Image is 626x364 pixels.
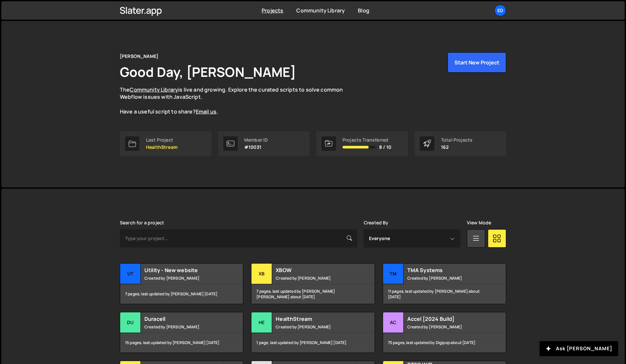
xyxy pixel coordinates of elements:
[144,267,223,274] h2: Utility - New website
[358,7,369,14] a: Blog
[383,284,506,304] div: 11 pages, last updated by [PERSON_NAME] about [DATE]
[251,284,374,304] div: 7 pages, last updated by [PERSON_NAME] [PERSON_NAME] about [DATE]
[383,312,506,353] a: Ac Accel [2024 Build] Created by [PERSON_NAME] 75 pages, last updated by Digipop about [DATE]
[120,86,356,115] p: The is live and growing. Explore the curated scripts to solve common Webflow issues with JavaScri...
[120,264,141,284] div: Ut
[296,7,345,14] a: Community Library
[120,284,243,304] div: 7 pages, last updated by [PERSON_NAME] [DATE]
[262,7,283,14] a: Projects
[251,264,272,284] div: XB
[441,137,472,143] div: Total Projects
[467,220,491,225] label: View Mode
[144,275,223,281] small: Created by [PERSON_NAME]
[251,312,375,353] a: He HealthStream Created by [PERSON_NAME] 1 page, last updated by [PERSON_NAME] [DATE]
[407,267,486,274] h2: TMA Systems
[130,86,178,93] a: Community Library
[120,263,243,304] a: Ut Utility - New website Created by [PERSON_NAME] 7 pages, last updated by [PERSON_NAME] [DATE]
[407,315,486,322] h2: Accel [2024 Build]
[251,312,272,333] div: He
[144,315,223,322] h2: Duracell
[379,145,391,150] span: 8 / 10
[383,264,404,284] div: TM
[120,312,243,353] a: Du Duracell Created by [PERSON_NAME] 15 pages, last updated by [PERSON_NAME] [DATE]
[146,137,178,143] div: Last Project
[120,333,243,353] div: 15 pages, last updated by [PERSON_NAME] [DATE]
[244,145,268,150] p: #10031
[251,263,375,304] a: XB XBOW Created by [PERSON_NAME] 7 pages, last updated by [PERSON_NAME] [PERSON_NAME] about [DATE]
[120,220,164,225] label: Search for a project
[120,131,212,156] a: Last Project HealthStream
[448,52,506,73] button: Start New Project
[244,137,268,143] div: Member ID
[120,63,296,81] h1: Good Day, [PERSON_NAME]
[120,312,141,333] div: Du
[441,145,472,150] p: 162
[383,333,506,353] div: 75 pages, last updated by Digipop about [DATE]
[383,312,404,333] div: Ac
[540,341,618,356] button: Ask [PERSON_NAME]
[146,145,178,150] p: HealthStream
[196,108,216,115] a: Email us
[276,315,355,322] h2: HealthStream
[120,229,357,248] input: Type your project...
[276,275,355,281] small: Created by [PERSON_NAME]
[342,137,391,143] div: Projects Transferred
[251,333,374,353] div: 1 page, last updated by [PERSON_NAME] [DATE]
[276,267,355,274] h2: XBOW
[144,324,223,330] small: Created by [PERSON_NAME]
[120,52,158,60] div: [PERSON_NAME]
[407,275,486,281] small: Created by [PERSON_NAME]
[407,324,486,330] small: Created by [PERSON_NAME]
[276,324,355,330] small: Created by [PERSON_NAME]
[494,5,506,16] a: Ed
[364,220,389,225] label: Created By
[383,263,506,304] a: TM TMA Systems Created by [PERSON_NAME] 11 pages, last updated by [PERSON_NAME] about [DATE]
